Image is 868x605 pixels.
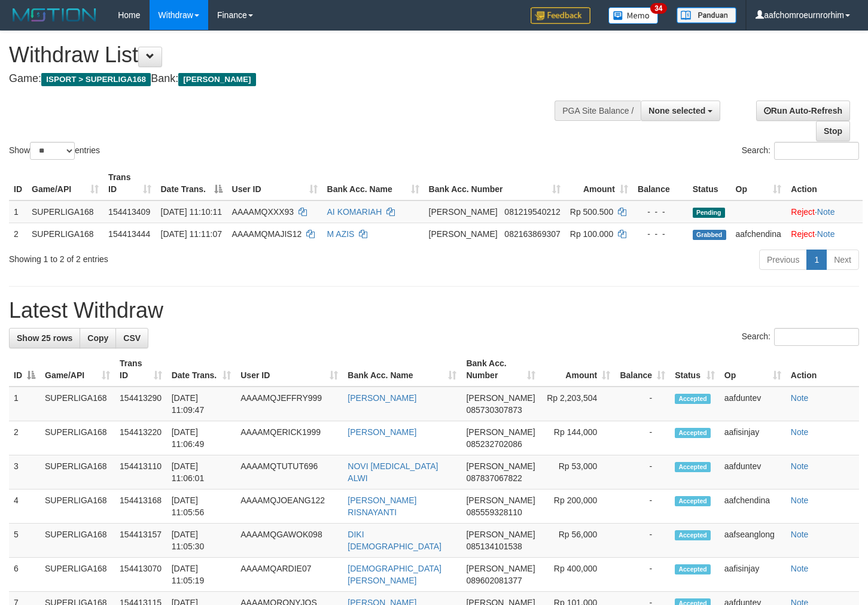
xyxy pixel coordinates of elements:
span: [PERSON_NAME] [466,495,535,505]
a: Run Auto-Refresh [756,101,850,121]
td: - [615,421,670,455]
td: 154413070 [115,558,167,592]
a: Note [791,564,809,573]
h1: Latest Withdraw [9,299,859,323]
td: - [615,524,670,558]
td: AAAAMQARDIE07 [236,558,343,592]
td: SUPERLIGA168 [40,421,115,455]
td: [DATE] 11:05:30 [167,524,236,558]
span: [PERSON_NAME] [466,393,535,403]
label: Show entries [9,142,100,160]
td: SUPERLIGA168 [40,455,115,490]
td: Rp 56,000 [540,524,616,558]
a: CSV [115,328,148,348]
span: Show 25 rows [17,333,72,343]
th: Op: activate to sort column ascending [731,166,787,200]
a: Reject [791,229,815,239]
td: 154413290 [115,387,167,421]
button: None selected [641,101,720,121]
td: 154413220 [115,421,167,455]
td: [DATE] 11:06:01 [167,455,236,490]
a: Next [826,250,859,270]
img: panduan.png [677,7,736,23]
td: SUPERLIGA168 [40,558,115,592]
td: [DATE] 11:05:56 [167,490,236,524]
td: 2 [9,223,27,245]
span: [PERSON_NAME] [466,461,535,471]
td: AAAAMQJOEANG122 [236,490,343,524]
span: Accepted [675,394,711,404]
label: Search: [742,142,859,160]
td: 6 [9,558,40,592]
th: User ID: activate to sort column ascending [236,352,343,387]
td: - [615,455,670,490]
span: [DATE] 11:11:07 [161,229,222,239]
select: Showentries [30,142,75,160]
th: Game/API: activate to sort column ascending [27,166,103,200]
td: 154413157 [115,524,167,558]
span: CSV [123,333,141,343]
span: Grabbed [693,230,726,240]
span: Rp 500.500 [570,207,613,217]
td: Rp 2,203,504 [540,387,616,421]
a: Stop [816,121,850,141]
span: Copy 085559328110 to clipboard [466,507,522,517]
a: Note [817,207,835,217]
td: SUPERLIGA168 [40,490,115,524]
div: Showing 1 to 2 of 2 entries [9,248,353,265]
th: Action [786,352,859,387]
a: AI KOMARIAH [327,207,382,217]
td: 4 [9,490,40,524]
th: Date Trans.: activate to sort column descending [156,166,227,200]
span: Copy 085134101538 to clipboard [466,542,522,551]
span: [PERSON_NAME] [466,427,535,437]
a: Note [817,229,835,239]
th: Amount: activate to sort column ascending [565,166,633,200]
span: Copy [87,333,108,343]
td: aafisinjay [720,558,786,592]
div: - - - [638,228,683,240]
td: SUPERLIGA168 [27,223,103,245]
a: Note [791,461,809,471]
th: Bank Acc. Name: activate to sort column ascending [343,352,461,387]
td: 5 [9,524,40,558]
th: Trans ID: activate to sort column ascending [103,166,156,200]
td: aafchendina [731,223,787,245]
span: AAAAMQMAJIS12 [232,229,302,239]
td: Rp 200,000 [540,490,616,524]
a: Note [791,495,809,505]
th: Status [688,166,731,200]
td: Rp 53,000 [540,455,616,490]
div: - - - [638,206,683,218]
td: aafduntev [720,387,786,421]
th: Bank Acc. Number: activate to sort column ascending [424,166,565,200]
td: AAAAMQGAWOK098 [236,524,343,558]
th: Op: activate to sort column ascending [720,352,786,387]
span: 154413444 [108,229,150,239]
a: Note [791,530,809,539]
td: 154413168 [115,490,167,524]
span: [PERSON_NAME] [178,73,255,86]
a: Note [791,427,809,437]
td: [DATE] 11:05:19 [167,558,236,592]
h1: Withdraw List [9,43,567,67]
span: AAAAMQXXX93 [232,207,294,217]
span: Accepted [675,530,711,540]
td: AAAAMQERICK1999 [236,421,343,455]
span: Accepted [675,564,711,574]
td: - [615,387,670,421]
a: Show 25 rows [9,328,80,348]
td: AAAAMQTUTUT696 [236,455,343,490]
span: [PERSON_NAME] [466,530,535,539]
td: SUPERLIGA168 [27,200,103,223]
span: 154413409 [108,207,150,217]
span: Copy 089602081377 to clipboard [466,576,522,585]
td: aafseanglong [720,524,786,558]
a: NOVI [MEDICAL_DATA] ALWI [348,461,438,483]
span: Copy 087837067822 to clipboard [466,473,522,483]
td: 1 [9,200,27,223]
td: 1 [9,387,40,421]
span: [PERSON_NAME] [429,229,498,239]
span: Copy 085232702086 to clipboard [466,439,522,449]
span: [PERSON_NAME] [466,564,535,573]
